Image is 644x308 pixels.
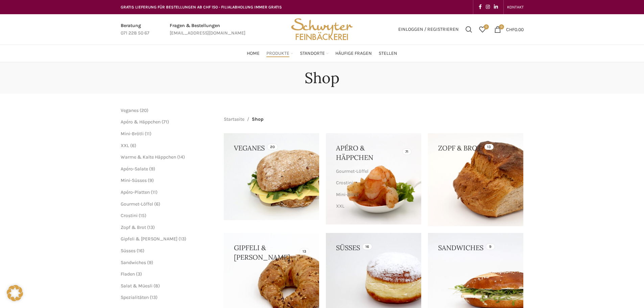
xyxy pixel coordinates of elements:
[398,27,459,32] span: Einloggen / Registrieren
[506,26,515,32] span: CHF
[121,177,147,183] a: Mini-Süsses
[335,47,372,60] a: Häufige Fragen
[152,189,156,195] span: 11
[484,24,489,29] span: 0
[121,22,149,37] a: Infobox link
[289,14,355,45] img: Bäckerei Schwyter
[492,2,500,12] a: Linkedin social link
[121,201,153,207] a: Gourmet-Löffel
[121,294,149,300] a: Spezialitäten
[336,212,409,223] a: Warme & Kalte Häppchen
[476,23,489,36] div: Meine Wunschliste
[121,271,135,277] a: Fladen
[336,189,409,200] a: Mini-Brötli
[379,50,397,57] span: Stellen
[121,236,177,242] a: Gipfeli & [PERSON_NAME]
[247,47,260,60] a: Home
[266,50,289,57] span: Produkte
[132,143,135,148] span: 6
[179,154,183,160] span: 14
[462,23,476,36] a: Suchen
[121,283,152,289] a: Salat & Müesli
[300,50,325,57] span: Standorte
[247,50,260,57] span: Home
[379,47,397,60] a: Stellen
[121,248,136,254] a: Süsses
[121,5,282,9] span: GRATIS LIEFERUNG FÜR BESTELLUNGEN AB CHF 150 - FILIALABHOLUNG IMMER GRATIS
[155,283,158,289] span: 8
[121,131,144,137] a: Mini-Brötli
[252,116,263,123] span: Shop
[507,0,524,14] a: KONTAKT
[180,236,185,242] span: 13
[476,23,489,36] a: 0
[121,108,139,113] a: Veganes
[224,116,263,123] nav: Breadcrumb
[138,271,140,277] span: 3
[300,47,329,60] a: Standorte
[141,108,147,113] span: 20
[266,47,293,60] a: Produkte
[146,131,150,137] span: 11
[336,166,409,177] a: Gourmet-Löffel
[149,177,152,183] span: 9
[121,166,148,172] a: Apéro-Salate
[289,26,355,32] a: Site logo
[121,154,176,160] a: Warme & Kalte Häppchen
[224,116,244,123] a: Startseite
[156,201,159,207] span: 6
[395,23,462,36] a: Einloggen / Registrieren
[336,177,409,189] a: Crostini
[121,213,138,218] a: Crostini
[117,47,527,60] div: Main navigation
[151,294,156,300] span: 13
[121,260,146,265] a: Sandwiches
[140,213,145,218] span: 15
[305,69,339,87] h1: Shop
[149,260,151,265] span: 9
[163,119,167,125] span: 71
[121,224,146,230] a: Zopf & Brot
[484,2,492,12] a: Instagram social link
[121,189,150,195] a: Apéro-Platten
[491,23,527,36] a: 0 CHF0.00
[170,22,245,37] a: Infobox link
[336,200,409,212] a: XXL
[504,0,527,14] div: Secondary navigation
[477,2,484,12] a: Facebook social link
[506,26,524,32] bdi: 0.00
[151,166,153,172] span: 9
[507,5,524,9] span: KONTAKT
[121,143,129,148] a: XXL
[499,24,504,29] span: 0
[138,248,143,254] span: 16
[121,119,161,125] a: Apéro & Häppchen
[335,50,372,57] span: Häufige Fragen
[149,224,153,230] span: 13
